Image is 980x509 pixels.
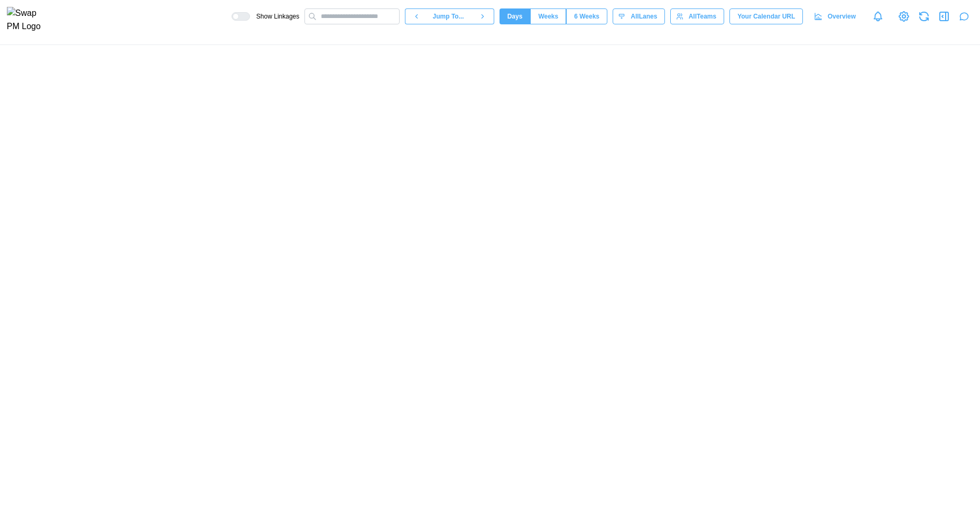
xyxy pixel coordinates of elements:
[613,8,665,24] button: AllLanes
[689,9,716,24] span: All Teams
[500,8,531,24] button: Days
[828,9,856,24] span: Overview
[507,9,523,24] span: Days
[7,7,50,33] img: Swap PM Logo
[737,9,795,24] span: Your Calendar URL
[530,8,566,24] button: Weeks
[574,9,599,24] span: 6 Weeks
[729,8,803,24] button: Your Calendar URL
[433,9,464,24] span: Jump To...
[428,8,471,24] button: Jump To...
[538,9,558,24] span: Weeks
[670,8,724,24] button: AllTeams
[869,7,887,25] a: Notifications
[631,9,657,24] span: All Lanes
[808,8,864,24] a: Overview
[957,9,972,24] button: Open project assistant
[250,12,299,21] span: Show Linkages
[937,9,951,24] button: Open Drawer
[917,9,931,24] button: Refresh Grid
[566,8,607,24] button: 6 Weeks
[896,9,911,24] a: View Project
